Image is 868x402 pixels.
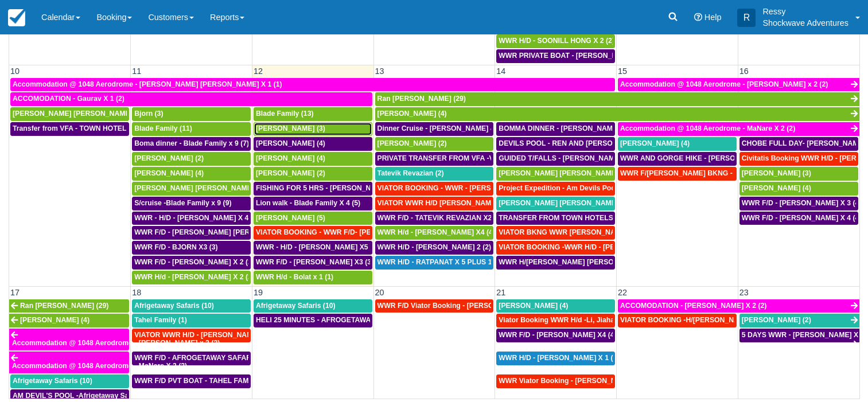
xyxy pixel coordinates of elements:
a: [PERSON_NAME] (5) [254,212,372,225]
span: Afrigetaway Safaris (10) [256,302,336,310]
a: Ran [PERSON_NAME] (29) [9,299,129,313]
span: 21 [495,288,507,297]
span: [PERSON_NAME] [PERSON_NAME] (2) [499,169,629,177]
span: [PERSON_NAME] (2) [256,169,325,177]
a: VIATOR BKNG WWR [PERSON_NAME] 2 (1) [496,226,615,240]
span: 17 [9,288,21,297]
a: WWR F/D Viator Booking - [PERSON_NAME] X1 (1) [375,299,494,313]
a: WWR PRIVATE BOAT - [PERSON_NAME] X1 (1) [496,49,615,63]
span: BOMMA DINNER - [PERSON_NAME] AND [PERSON_NAME] X4 (4) [499,124,718,132]
a: WWR F/D PVT BOAT - TAHEL FAMILY (1) [132,374,251,388]
span: WWR F/D - [PERSON_NAME] X3 (3) [256,258,373,266]
span: [PERSON_NAME] (4) [256,139,325,147]
p: Ressy [762,6,848,17]
a: 5 DAYS WWR - [PERSON_NAME] X 2 (2) [739,329,859,342]
span: WWR H/d - [PERSON_NAME] X4 (4) [377,228,495,236]
a: WWR H/D - [PERSON_NAME] 2 (2) [375,241,494,255]
a: [PERSON_NAME] (2) [739,314,859,327]
a: [PERSON_NAME] (3) [254,122,372,136]
span: Tatevik Revazian (2) [377,169,444,177]
span: Viator Booking WWR H/d -Li, Jiahao X 2 (2) [499,316,641,324]
a: WWR F/D - [PERSON_NAME] X 2 (2) [132,256,251,270]
a: Ran [PERSON_NAME] (29) [375,92,859,106]
a: WWR F/D - [PERSON_NAME] X 3 (4) [739,197,858,210]
span: 14 [495,67,507,76]
span: Ran [PERSON_NAME] (29) [20,302,108,310]
span: GUIDED T/FALLS - [PERSON_NAME] AND [PERSON_NAME] X4 (4) [499,154,720,162]
span: ACCOMODATION - Gaurav X 1 (2) [13,95,124,103]
a: [PERSON_NAME] (3) [739,167,858,181]
a: VIATOR BOOKING - WWR F/D- [PERSON_NAME] 2 (2) [254,226,372,240]
a: [PERSON_NAME] (4) [132,167,251,181]
span: WWR F/D - [PERSON_NAME] X4 (4) [499,331,616,339]
span: TRANSFER FROM TOWN HOTELS TO VFA - [PERSON_NAME] [PERSON_NAME] X2 (2) [499,214,787,222]
span: [PERSON_NAME] (4) [20,316,89,324]
a: VIATOR BOOKING -H/[PERSON_NAME] X 4 (4) [618,314,737,327]
span: S/cruise -Blade Family x 9 (9) [134,199,231,207]
span: HELI 25 MINUTES - AFROGETAWAY SAFARIS X5 (5) [256,316,428,324]
span: 15 [617,67,628,76]
a: [PERSON_NAME] [PERSON_NAME] (4) [496,197,615,210]
span: Blade Family (13) [256,110,314,118]
a: WWR H/d - Bolat x 1 (1) [254,271,372,284]
span: Ran [PERSON_NAME] (29) [377,95,466,103]
a: Afrigetaway Safaris (10) [132,299,251,313]
span: 12 [252,67,264,76]
span: WWR H/D - RATPANAT X 5 PLUS 1 (5) [377,258,503,266]
a: [PERSON_NAME] (4) [254,137,372,151]
a: BOMMA DINNER - [PERSON_NAME] AND [PERSON_NAME] X4 (4) [496,122,615,136]
a: Tahel Family (1) [132,314,251,327]
span: Accommodation @ 1048 Aerodrome - [PERSON_NAME] x 2 (2) [12,339,220,347]
span: PRIVATE TRANSFER FROM VFA -V FSL - [PERSON_NAME] AND [PERSON_NAME] X4 (4) [377,154,673,162]
span: Transfer from VFA - TOWN HOTELS - [PERSON_NAME] [PERSON_NAME] X 2 (1) [13,124,280,132]
span: [PERSON_NAME] (4) [256,154,325,162]
a: Boma dinner - Blade Family x 9 (7) [132,137,251,151]
a: Tatevik Revazian (2) [375,167,494,181]
a: [PERSON_NAME] (2) [132,152,251,166]
a: Civitatis Booking WWR H/D - [PERSON_NAME] [PERSON_NAME] X4 (4) [739,152,858,166]
span: 16 [738,67,750,76]
a: WWR F/D - TATEVIK REVAZIAN X2 (2) [375,212,494,225]
span: WWR F/D Viator Booking - [PERSON_NAME] X1 (1) [377,302,547,310]
span: WWR - H/D - [PERSON_NAME] X5 (5) [256,243,379,251]
span: VIATOR BOOKING - WWR - [PERSON_NAME] 2 (2) [377,184,545,192]
span: WWR Viator Booking - [PERSON_NAME] X1 (1) [499,377,655,385]
span: Tahel Family (1) [134,316,187,324]
span: [PERSON_NAME] (3) [256,124,325,132]
span: WWR F/D - AFROGETAWAY SAFARIS X5 (5) [134,354,279,362]
a: [PERSON_NAME] (4) [254,152,372,166]
span: WWR - H/D - [PERSON_NAME] X 4 (4) [134,214,259,222]
a: VIATOR WWR H/D - [PERSON_NAME] 3 (3) [132,329,251,342]
a: Accommodation @ 1048 Aerodrome - [PERSON_NAME] x 2 (2) [618,78,859,92]
a: [PERSON_NAME] (4) [618,137,737,151]
a: WWR - H/D - [PERSON_NAME] X 4 (4) [132,212,251,225]
a: Bjorn (3) [132,107,251,121]
a: VIATOR WWR H/D [PERSON_NAME] 1 (1) [375,197,494,210]
span: Project Expedition - Am Devils Pool- [PERSON_NAME] X 2 (2) [499,184,703,192]
a: WWR - H/D - [PERSON_NAME] X5 (5) [254,241,372,255]
img: checkfront-main-nav-mini-logo.png [8,9,25,26]
a: WWR F/D - [PERSON_NAME] X4 (4) [496,329,615,342]
span: VIATOR BOOKING - WWR F/D- [PERSON_NAME] 2 (2) [256,228,435,236]
a: CHOBE FULL DAY- [PERSON_NAME] AND [PERSON_NAME] X4 (4) [739,137,858,151]
span: Lion walk - Blade Family X 4 (5) [256,199,360,207]
span: WWR F/D - [PERSON_NAME] X 2 (2) [134,258,254,266]
a: Accommodation @ 1048 Aerodrome - MaNare X 2 (2) [618,122,859,136]
div: R [737,9,756,27]
span: Blade Family (11) [134,124,192,132]
span: [PERSON_NAME] [PERSON_NAME] (4) [499,199,629,207]
a: [PERSON_NAME] (4) [9,314,129,327]
a: Dinner Cruise - [PERSON_NAME] & [PERSON_NAME] 4 (4) [375,122,494,136]
a: ACCOMODATION - [PERSON_NAME] X 2 (2) [618,299,859,313]
a: [PERSON_NAME] (4) [375,107,859,121]
span: VIATOR WWR H/D [PERSON_NAME] 1 (1) [377,199,515,207]
a: VIATOR BOOKING - WWR - [PERSON_NAME] 2 (2) [375,182,494,196]
span: DEVILS POOL - REN AND [PERSON_NAME] X4 (4) [499,139,665,147]
a: VIATOR BOOKING -WWR H/D - [PERSON_NAME] X1 (1) [496,241,615,255]
span: WWR F/D - [PERSON_NAME] X 4 (4) [742,214,862,222]
a: S/cruise -Blade Family x 9 (9) [132,197,251,210]
span: [PERSON_NAME] [PERSON_NAME] (2) [13,110,143,118]
a: WWR F/D - [PERSON_NAME] X 4 (4) [739,212,858,225]
a: WWR H/D - [PERSON_NAME] X 1 (1) [496,352,615,365]
a: Blade Family (11) [132,122,251,136]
